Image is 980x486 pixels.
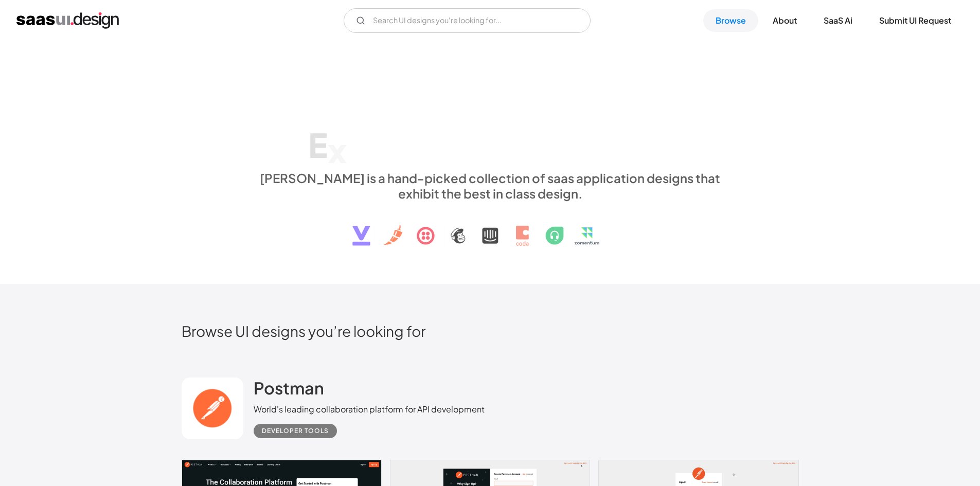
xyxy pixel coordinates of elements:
a: Browse [703,9,758,32]
img: text, icon, saas logo [334,201,646,255]
div: E [308,125,328,165]
h2: Postman [254,377,324,398]
h2: Browse UI designs you’re looking for [182,322,799,340]
a: SaaS Ai [811,9,865,32]
div: x [328,130,347,170]
div: Developer tools [262,425,329,437]
h1: Explore SaaS UI design patterns & interactions. [254,81,727,160]
input: Search UI designs you're looking for... [344,8,591,33]
a: Postman [254,377,324,403]
div: [PERSON_NAME] is a hand-picked collection of saas application designs that exhibit the best in cl... [254,170,727,201]
div: World's leading collaboration platform for API development [254,403,485,416]
a: Submit UI Request [867,9,964,32]
a: About [760,9,809,32]
form: Email Form [344,8,591,33]
a: home [16,12,119,29]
